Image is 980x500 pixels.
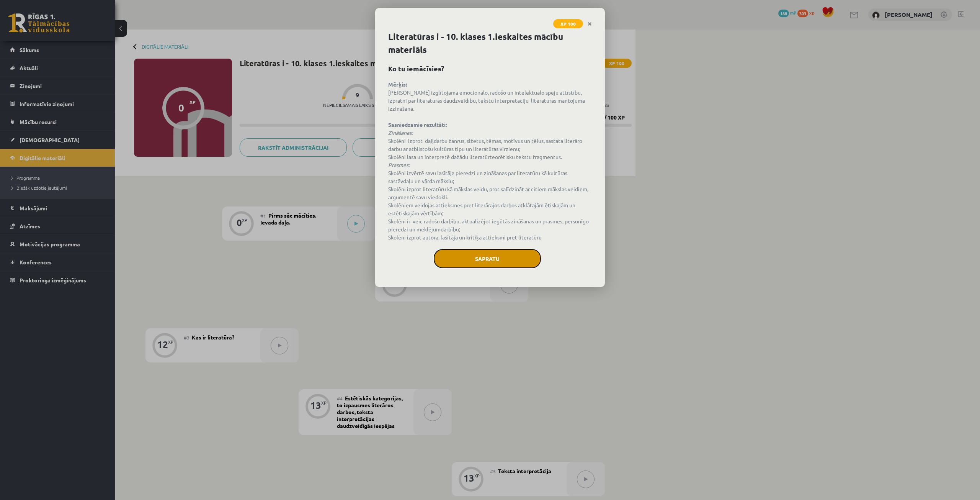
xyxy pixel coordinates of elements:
h2: Ko tu iemācīsies? [388,63,592,74]
strong: Sasniedzamie rezultāti: [388,121,447,128]
strong: Mērķis: [388,81,407,88]
a: Close [583,16,596,31]
button: Sapratu [434,249,541,268]
em: Zināšanas: [388,129,413,136]
h1: Literatūras i - 10. klases 1.ieskaites mācību materiāls [388,30,592,56]
em: Prasmes: [388,161,410,168]
p: [PERSON_NAME] izglītojamā emocionālo, radošo un intelektuālo spēju attīstību, izpratni par litera... [388,80,592,241]
span: XP 100 [553,19,583,28]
